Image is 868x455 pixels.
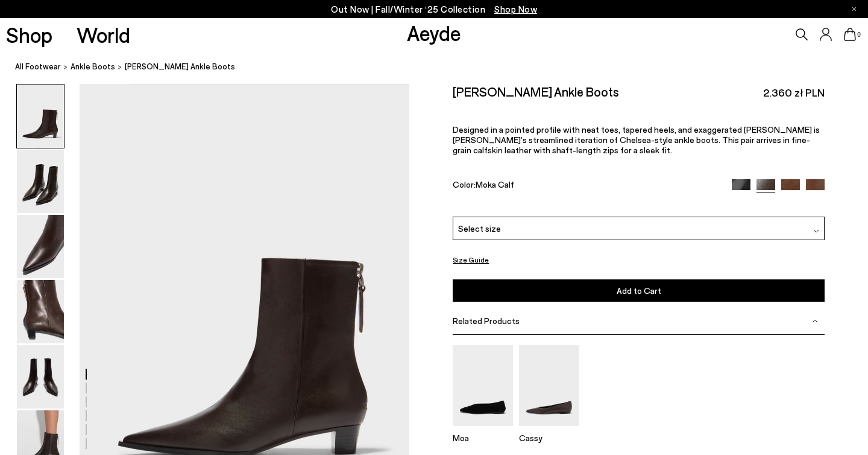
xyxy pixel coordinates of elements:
img: Harriet Pointed Ankle Boots - Image 1 [17,84,64,148]
img: Harriet Pointed Ankle Boots - Image 5 [17,345,64,409]
span: Related Products [453,316,520,326]
a: 0 [844,28,856,41]
span: 0 [856,31,862,38]
img: Harriet Pointed Ankle Boots - Image 4 [17,280,64,343]
span: ankle boots [71,62,115,71]
button: Add to Cart [453,279,825,302]
h2: [PERSON_NAME] Ankle Boots [453,84,619,99]
span: Moka Calf [476,179,514,189]
img: svg%3E [812,318,818,324]
span: Select size [458,222,501,235]
a: Moa Suede Pointed-Toe Flats Moa [453,418,513,443]
img: Moa Suede Pointed-Toe Flats [453,345,513,425]
img: svg%3E [813,228,819,234]
a: ankle boots [71,60,115,73]
a: All Footwear [15,60,61,73]
nav: breadcrumb [15,51,868,84]
a: World [77,24,130,45]
span: [PERSON_NAME] Ankle Boots [125,60,235,73]
p: Designed in a pointed profile with neat toes, tapered heels, and exaggerated [PERSON_NAME] is [PE... [453,124,825,155]
p: Out Now | Fall/Winter ‘25 Collection [331,2,537,17]
img: Cassy Pointed-Toe Flats [519,345,579,425]
span: Add to Cart [617,285,661,296]
a: Shop [6,24,52,45]
span: 2.360 zł PLN [763,85,825,100]
div: Color: [453,179,720,193]
p: Cassy [519,433,579,443]
img: Harriet Pointed Ankle Boots - Image 3 [17,215,64,278]
button: Size Guide [453,252,489,267]
a: Cassy Pointed-Toe Flats Cassy [519,418,579,443]
img: Harriet Pointed Ankle Boots - Image 2 [17,150,64,213]
a: Aeyde [407,20,461,45]
p: Moa [453,433,513,443]
span: Navigate to /collections/new-in [494,4,537,14]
